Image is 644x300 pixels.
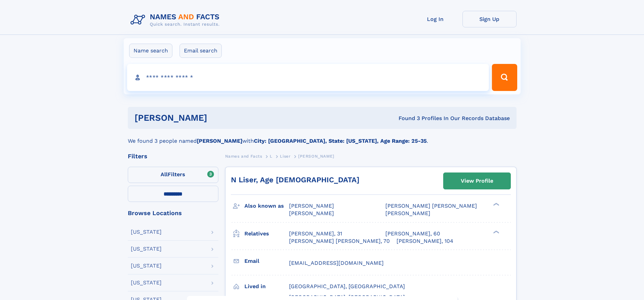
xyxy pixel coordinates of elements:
h3: Email [244,255,289,267]
a: View Profile [444,173,510,189]
h1: [PERSON_NAME] [135,114,303,122]
span: [EMAIL_ADDRESS][DOMAIN_NAME] [289,260,384,266]
h3: Relatives [244,228,289,239]
b: [PERSON_NAME] [197,138,242,144]
span: [PERSON_NAME] [298,154,334,159]
div: ❯ [492,202,500,207]
span: [GEOGRAPHIC_DATA], [GEOGRAPHIC_DATA] [289,283,405,290]
label: Name search [129,44,172,58]
label: Email search [180,44,222,58]
span: [PERSON_NAME] [289,210,334,216]
div: ❯ [492,230,500,234]
a: Names and Facts [225,152,262,160]
div: [US_STATE] [131,263,162,269]
span: [PERSON_NAME] [289,203,334,209]
div: We found 3 people named with . [128,129,517,145]
span: Liser [280,154,290,159]
div: Filters [128,153,218,159]
span: [PERSON_NAME] [385,210,430,216]
div: [US_STATE] [131,229,162,235]
span: All [161,171,168,178]
a: L [270,152,272,160]
a: [PERSON_NAME], 31 [289,230,342,237]
a: Liser [280,152,290,160]
span: L [270,154,272,159]
a: [PERSON_NAME], 104 [397,237,453,245]
h3: Also known as [244,200,289,212]
h3: Lived in [244,281,289,292]
div: [US_STATE] [131,280,162,285]
button: Search Button [492,64,517,91]
a: N Liser, Age [DEMOGRAPHIC_DATA] [231,176,359,184]
label: Filters [128,167,218,183]
div: Browse Locations [128,210,218,216]
div: [US_STATE] [131,246,162,252]
span: [PERSON_NAME] [PERSON_NAME] [385,203,477,209]
a: [PERSON_NAME] [PERSON_NAME], 70 [289,237,390,245]
div: Found 3 Profiles In Our Records Database [303,115,510,122]
input: search input [127,64,489,91]
b: City: [GEOGRAPHIC_DATA], State: [US_STATE], Age Range: 25-35 [254,138,427,144]
img: Logo Names and Facts [128,11,225,29]
div: View Profile [461,173,493,189]
a: Sign Up [462,11,517,27]
a: Log In [408,11,462,27]
a: [PERSON_NAME], 60 [385,230,440,237]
